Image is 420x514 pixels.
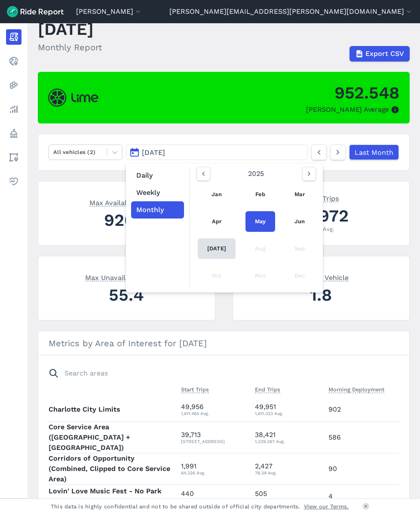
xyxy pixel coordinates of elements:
[38,41,102,54] h2: Monthly Report
[193,167,319,181] div: 2025
[304,502,349,511] a: View our Terms.
[198,211,236,232] a: Apr
[6,29,21,45] a: Report
[181,489,248,504] div: 440
[245,184,275,205] a: Feb
[49,283,205,307] div: 55.4
[49,422,178,453] th: Core Service Area ([GEOGRAPHIC_DATA] + [GEOGRAPHIC_DATA])
[89,198,163,206] span: Max Available Average
[245,265,275,286] div: Nov
[181,385,209,393] span: Start Trips
[181,461,248,477] div: 1,991
[285,265,314,286] div: Dec
[6,77,21,93] a: Heatmaps
[7,6,64,17] img: Ride Report
[6,53,21,69] a: Realtime
[142,148,165,157] span: [DATE]
[49,484,178,508] th: Lovin' Love Music Fest - No Park Zone
[255,385,280,395] button: End Trips
[43,366,394,381] input: Search areas
[255,430,322,445] div: 38,421
[181,430,248,445] div: 39,713
[306,105,399,115] div: [PERSON_NAME] Average
[38,331,409,355] h3: Metrics by Area of Interest for [DATE]
[245,211,275,232] a: May
[181,409,248,417] div: 1,611.484 Avg.
[328,385,384,393] span: Morning Deployment
[169,6,413,17] button: [PERSON_NAME][EMAIL_ADDRESS][PERSON_NAME][DOMAIN_NAME]
[255,496,322,504] div: 16.29 Avg.
[245,238,275,259] div: Aug
[49,208,205,232] div: 920.5
[198,238,236,259] a: [DATE]
[285,184,314,205] a: Mar
[126,145,308,160] button: [DATE]
[85,273,168,281] span: Max Unavailable Average
[181,437,248,445] div: [STREET_ADDRESS]
[365,49,404,59] span: Export CSV
[49,398,178,422] th: Charlotte City Limits
[328,385,384,395] button: Morning Deployment
[255,461,322,477] div: 2,427
[325,422,399,453] td: 586
[334,81,399,105] div: 952.548
[6,150,21,165] a: Areas
[349,145,399,160] a: Last Month
[6,174,21,189] a: Health
[49,453,178,484] th: Corridors of Opportunity (Combined, Clipped to Core Service Area)
[255,385,280,393] span: End Trips
[38,17,102,41] h1: [DATE]
[255,402,322,417] div: 49,951
[76,6,142,17] button: [PERSON_NAME]
[198,265,236,286] div: Oct
[243,283,399,307] div: 1.8
[285,211,314,232] a: Jun
[181,385,209,395] button: Start Trips
[181,402,248,417] div: 49,956
[131,167,184,184] button: Daily
[325,453,399,484] td: 90
[349,46,410,62] button: Export CSV
[181,496,248,504] div: 14.194 Avg.
[198,184,236,205] a: Jan
[181,469,248,477] div: 64.226 Avg.
[131,184,184,201] button: Weekly
[131,201,184,219] button: Monthly
[255,469,322,477] div: 78.29 Avg.
[48,89,98,107] img: Lime
[255,409,322,417] div: 1,611.323 Avg.
[285,238,314,259] div: Sep
[255,437,322,445] div: 1,239.387 Avg.
[255,489,322,504] div: 505
[6,126,21,141] a: Policy
[325,484,399,508] td: 4
[325,398,399,422] td: 902
[6,102,21,117] a: Analyze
